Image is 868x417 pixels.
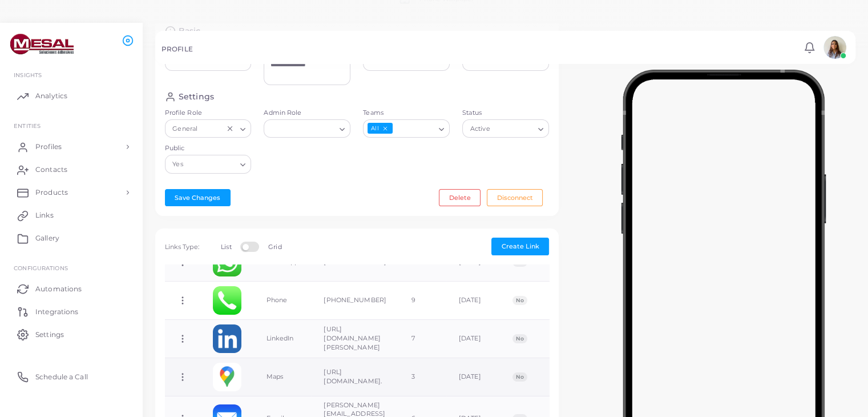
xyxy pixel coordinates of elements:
[254,358,312,396] td: Maps
[399,319,446,358] td: 7
[394,122,435,135] input: Search for option
[165,119,252,138] div: Search for option
[446,358,500,396] td: [DATE]
[213,324,241,353] img: linkedin.png
[268,243,281,252] label: Grid
[512,334,527,343] span: No
[35,142,62,152] span: Profiles
[462,109,549,118] label: Status
[171,123,199,135] span: General
[264,109,350,118] label: Admin Role
[35,210,54,220] span: Links
[165,243,199,251] span: Links Type:
[264,119,350,138] div: Search for option
[363,119,450,138] div: Search for option
[399,358,446,396] td: 3
[162,45,193,53] h5: PROFILE
[213,286,241,315] img: phone.png
[179,91,214,102] h4: Settings
[823,36,846,59] img: avatar
[512,372,527,382] span: No
[165,144,252,153] label: Public
[9,181,134,204] a: Products
[492,122,534,135] input: Search for option
[254,282,312,320] td: Phone
[311,319,399,358] td: [URL][DOMAIN_NAME][PERSON_NAME]
[35,91,67,101] span: Analytics
[9,85,134,107] a: Analytics
[35,307,78,317] span: Integrations
[213,363,241,391] img: googlemaps.png
[14,122,41,129] span: ENTITIES
[469,123,491,135] span: Active
[368,123,392,134] span: All
[311,282,399,320] td: [PHONE_NUMBER]
[35,187,68,198] span: Products
[9,277,134,300] a: Automations
[35,233,59,243] span: Gallery
[446,282,500,320] td: [DATE]
[502,242,539,250] span: Create Link
[269,122,335,135] input: Search for option
[9,365,134,388] a: Schedule a Call
[9,323,134,346] a: Settings
[185,158,236,171] input: Search for option
[221,243,231,252] label: List
[35,330,64,340] span: Settings
[512,296,527,305] span: No
[35,372,88,382] span: Schedule a Call
[9,300,134,323] a: Integrations
[165,109,252,118] label: Profile Role
[487,189,543,206] button: Disconnect
[165,189,231,206] button: Save Changes
[381,125,389,133] button: Deselect All
[9,204,134,227] a: Links
[820,36,849,59] a: avatar
[9,158,134,181] a: Contacts
[35,284,82,294] span: Automations
[10,34,74,55] img: logo
[311,358,399,396] td: [URL][DOMAIN_NAME].
[9,227,134,250] a: Gallery
[14,71,42,78] span: INSIGHTS
[446,319,500,358] td: [DATE]
[491,238,549,255] button: Create Link
[439,189,481,206] button: Delete
[165,155,252,173] div: Search for option
[14,264,68,271] span: Configurations
[462,119,549,138] div: Search for option
[363,109,450,118] label: Teams
[35,165,67,175] span: Contacts
[254,319,312,358] td: LinkedIn
[226,124,234,133] button: Clear Selected
[399,282,446,320] td: 9
[200,122,224,135] input: Search for option
[171,159,185,171] span: Yes
[9,135,134,158] a: Profiles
